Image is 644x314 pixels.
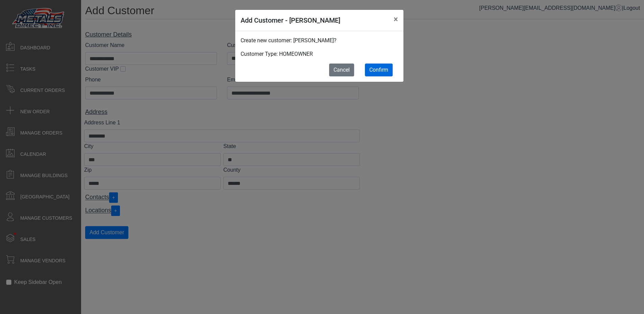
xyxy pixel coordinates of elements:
[241,50,398,58] p: Customer Type: HOMEOWNER
[329,64,354,76] button: Cancel
[365,64,393,76] button: Confirm
[241,37,398,45] p: Create new customer: [PERSON_NAME]?
[369,67,388,73] span: Confirm
[388,10,403,29] button: Close
[241,15,340,25] h5: Add Customer - [PERSON_NAME]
